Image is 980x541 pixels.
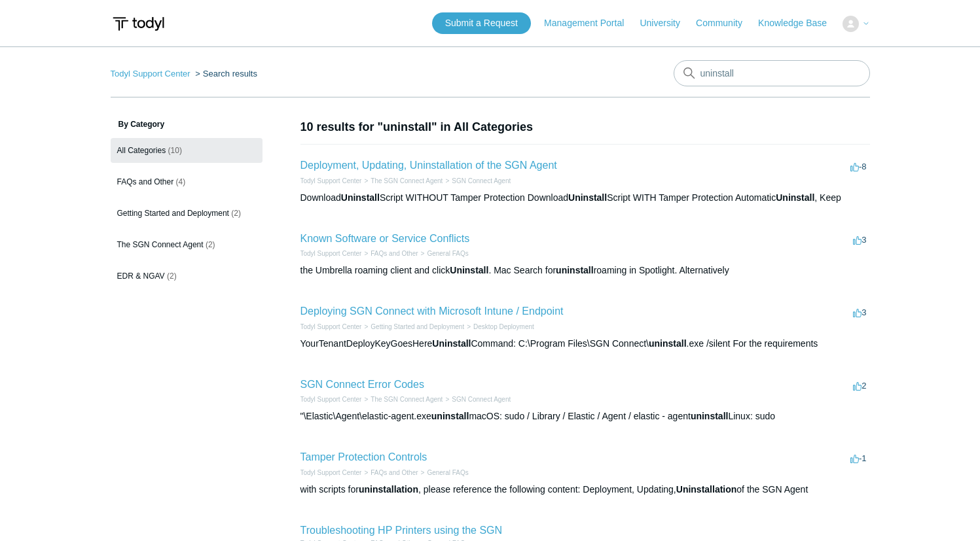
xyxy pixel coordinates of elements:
[206,240,215,249] span: (2)
[371,396,443,403] a: The SGN Connect Agent
[432,338,471,349] em: Uninstall
[443,176,511,186] li: SGN Connect Agent
[853,307,866,317] span: 3
[231,209,241,218] span: (2)
[300,323,362,330] a: Todyl Support Center
[111,169,263,194] a: FAQs and Other (4)
[361,468,418,478] li: FAQs and Other
[176,177,186,186] span: (4)
[427,469,468,476] a: General FAQs
[418,249,469,258] li: General FAQs
[300,451,427,462] a: Tamper Protection Controls
[361,322,464,332] li: Getting Started and Deployment
[300,468,362,478] li: Todyl Support Center
[341,192,380,203] em: Uninstall
[371,177,443,184] a: The SGN Connect Agent
[111,232,263,257] a: The SGN Connect Agent (2)
[443,394,511,404] li: SGN Connect Agent
[853,381,866,391] span: 2
[111,264,263,288] a: EDR & NGAV (2)
[431,411,469,421] em: uninstall
[117,146,166,155] span: All Categories
[674,60,870,86] input: Search
[300,394,362,404] li: Todyl Support Center
[300,483,870,497] div: with scripts for , please reference the following content: Deployment, Updating, of the SGN Agent
[117,209,229,218] span: Getting Started and Deployment
[111,12,166,36] img: Todyl Support Center Help Center home page
[464,322,534,332] li: Desktop Deployment
[117,271,165,281] span: EDR & NGAV
[167,271,177,281] span: (2)
[300,410,870,423] div: "\Elastic\Agent\elastic-agent.exe macOS: sudo / Library / Elastic / Agent / elastic - agent Linux...
[300,264,870,277] div: the Umbrella roaming client and click . Mac Search for roaming in Spotlight. Alternatively
[691,411,729,421] em: uninstall
[371,469,418,476] a: FAQs and Other
[117,177,174,186] span: FAQs and Other
[676,484,737,495] em: Uninstallation
[758,16,840,30] a: Knowledge Base
[853,235,866,245] span: 3
[300,233,470,244] a: Known Software or Service Conflicts
[300,322,362,332] li: Todyl Support Center
[300,469,362,476] a: Todyl Support Center
[300,177,362,184] a: Todyl Support Center
[117,240,204,249] span: The SGN Connect Agent
[300,249,362,258] li: Todyl Support Center
[696,16,755,30] a: Community
[300,525,503,536] a: Troubleshooting HP Printers using the SGN
[850,162,867,171] span: -8
[568,192,607,203] em: Uninstall
[111,69,193,79] li: Todyl Support Center
[649,338,687,349] em: uninstall
[473,323,534,330] a: Desktop Deployment
[192,69,257,79] li: Search results
[300,176,362,186] li: Todyl Support Center
[111,118,263,130] h3: By Category
[111,69,191,79] a: Todyl Support Center
[300,379,424,390] a: SGN Connect Error Codes
[452,177,511,184] a: SGN Connect Agent
[450,265,488,275] em: Uninstall
[371,323,464,330] a: Getting Started and Deployment
[300,191,870,205] div: Download Script WITHOUT Tamper Protection Download Script WITH Tamper Protection Automatic , Keep
[452,396,511,403] a: SGN Connect Agent
[300,250,362,257] a: Todyl Support Center
[111,138,263,163] a: All Categories (10)
[361,249,418,258] li: FAQs and Other
[300,337,870,351] div: YourTenantDeployKeyGoesHere Command: C:\Program Files\SGN Connect\ .exe /silent For the requirements
[427,250,468,257] a: General FAQs
[418,468,469,478] li: General FAQs
[300,118,870,136] h1: 10 results for "uninstall" in All Categories
[361,394,443,404] li: The SGN Connect Agent
[168,146,182,155] span: (10)
[300,305,564,317] a: Deploying SGN Connect with Microsoft Intune / Endpoint
[300,396,362,403] a: Todyl Support Center
[776,192,814,203] em: Uninstall
[432,12,531,34] a: Submit a Request
[556,265,594,275] em: uninstall
[300,160,557,171] a: Deployment, Updating, Uninstallation of the SGN Agent
[361,176,443,186] li: The SGN Connect Agent
[640,16,693,30] a: University
[111,201,263,226] a: Getting Started and Deployment (2)
[359,484,418,495] em: uninstallation
[544,16,637,30] a: Management Portal
[850,453,867,463] span: -1
[371,250,418,257] a: FAQs and Other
